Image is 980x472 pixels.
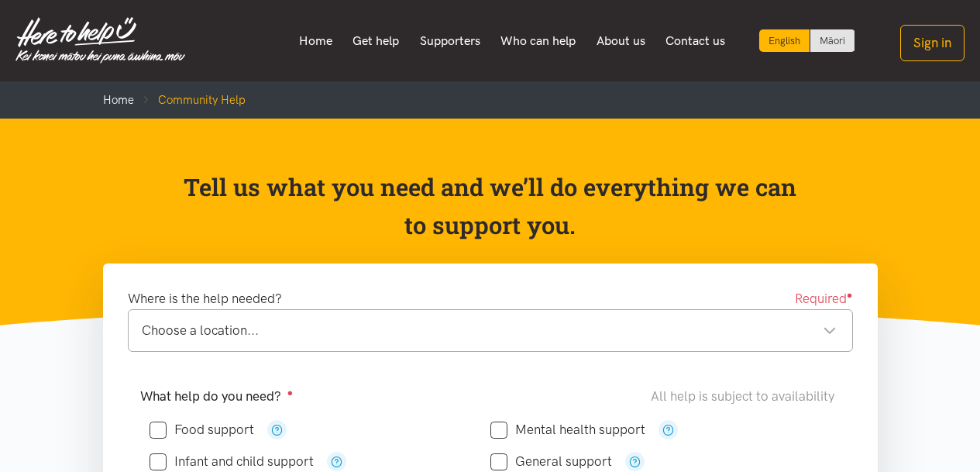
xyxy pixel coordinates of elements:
a: Home [103,93,134,107]
button: Sign in [900,25,965,61]
sup: ● [287,387,294,398]
div: All help is subject to availability [651,386,841,407]
div: Language toggle [759,29,855,52]
img: Home [15,17,185,64]
label: Infant and child support [150,455,314,468]
label: Where is the help needed? [128,288,282,309]
a: Get help [342,25,410,57]
span: Required [795,288,853,309]
div: Current language [759,29,810,52]
label: Mental health support [490,423,645,436]
label: General support [490,455,612,468]
label: What help do you need? [140,386,294,407]
label: Food support [150,423,254,436]
a: Home [288,25,342,57]
a: Who can help [490,25,586,57]
p: Tell us what you need and we’ll do everything we can to support you. [182,168,798,245]
a: Contact us [655,25,736,57]
li: Community Help [134,91,246,109]
a: About us [586,25,656,57]
select: Select a location [128,309,853,352]
a: Switch to Te Reo Māori [810,29,854,52]
sup: ● [847,289,853,301]
span: At least 1 option is required [287,388,294,404]
a: Supporters [409,25,490,57]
